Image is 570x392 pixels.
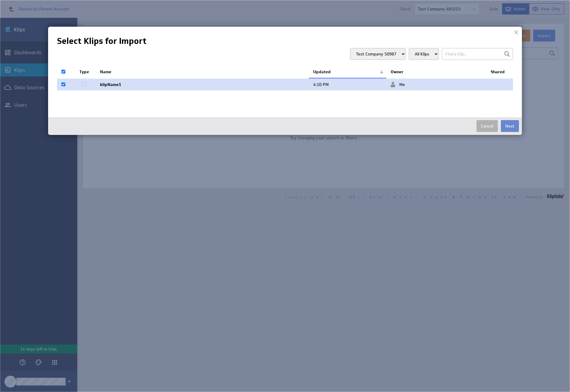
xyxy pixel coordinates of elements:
input: Find a Klip... [442,48,513,60]
span: Me [391,82,405,87]
button: Cancel [476,120,498,132]
th: Updated [309,66,386,78]
button: Next [501,120,519,132]
th: Type [75,66,96,78]
img: icon-blank.png [79,82,88,86]
th: Name [96,66,309,78]
th: Owner [386,66,486,78]
td: klipName1 [96,78,309,91]
span: Oct 7, 2025 4:10 PM [313,82,329,87]
h1: Select Klips for Import [57,36,513,47]
th: Shared [486,66,513,78]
